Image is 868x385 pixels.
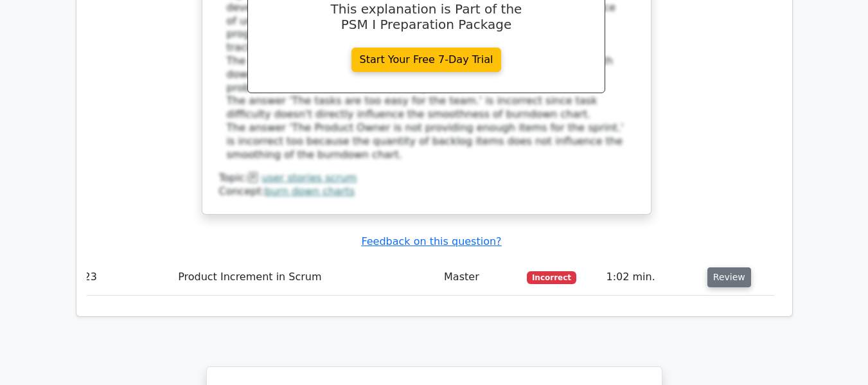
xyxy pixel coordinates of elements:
button: Review [707,267,751,287]
a: Start Your Free 7-Day Trial [351,48,502,72]
td: Master [439,259,522,296]
div: Concept: [219,185,634,199]
a: burn down charts [265,185,355,197]
td: 23 [79,259,173,296]
div: Topic: [219,172,634,185]
td: Product Increment in Scrum [173,259,439,296]
a: user stories scrum [261,172,357,184]
span: Incorrect [527,271,576,284]
a: Feedback on this question? [361,235,501,247]
td: 1:02 min. [601,259,702,296]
